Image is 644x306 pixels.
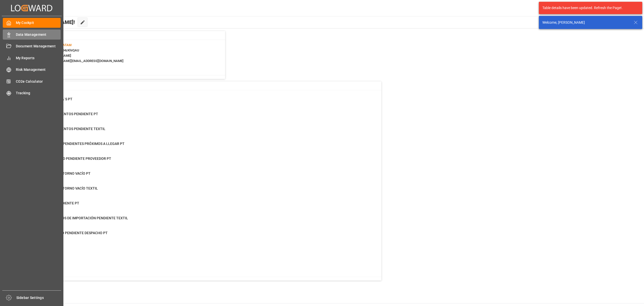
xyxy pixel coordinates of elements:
[3,65,61,75] a: Risk Management
[38,127,105,131] span: ENVIO DOCUMENTOS PENDIENTE TEXTIL
[16,90,61,96] span: Tracking
[26,245,375,256] a: 4BL RELEASEFinal Delivery
[26,171,375,181] a: 0PENDIENTE RETORNO VACÍO PTFinal Delivery
[16,44,61,49] span: Document Management
[3,41,61,51] a: Document Management
[26,216,375,226] a: 105PAGO DERECHOS DE IMPORTACIÓN PENDIENTE TEXTILFinal Delivery
[3,18,61,28] a: My Cockpit
[38,171,91,175] span: PENDIENTE RETORNO VACÍO PT
[26,126,375,137] a: 5ENVIO DOCUMENTOS PENDIENTE TEXTILPurchase Orders
[3,53,61,63] a: My Reports
[16,20,61,25] span: My Cockpit
[38,216,128,220] span: PAGO DERECHOS DE IMPORTACIÓN PENDIENTE TEXTIL
[38,112,98,116] span: ENVIO DOCUMENTOS PENDIENTE PT
[3,76,61,86] a: CO2e Calculator
[26,201,375,211] a: 0ENTREGA PENDIENTE PTFinal Delivery
[38,231,108,235] span: PAGADOS PERO PENDIENTE DESPACHO PT
[26,111,375,122] a: 0ENVIO DOCUMENTOS PENDIENTE PTPurchase Orders
[16,32,61,37] span: Data Management
[26,230,375,241] a: 4PAGADOS PERO PENDIENTE DESPACHO PTFinal Delivery
[16,67,61,72] span: Risk Management
[38,142,125,146] span: DOCUMENTOS PENDIENTES PRÓXIMOS A LLEGAR PT
[16,79,61,84] span: CO2e Calculator
[3,29,61,39] a: Data Management
[26,141,375,152] a: 163DOCUMENTOS PENDIENTES PRÓXIMOS A LLEGAR PTPurchase Orders
[3,88,61,98] a: Tracking
[45,59,124,63] span: : [PERSON_NAME][EMAIL_ADDRESS][DOMAIN_NAME]
[38,157,111,161] span: DISPONIBILIDAD PENDIENTE PROVEEDOR PT
[26,156,375,167] a: 46DISPONIBILIDAD PENDIENTE PROVEEDOR PTPurchase Orders
[542,20,629,25] div: Welcome, [PERSON_NAME]
[16,295,61,300] span: Sidebar Settings
[16,55,61,61] span: My Reports
[26,186,375,196] a: 0PENDIENTE RETORNO VACÍO TEXTILFinal Delivery
[542,5,635,11] div: Table details have been updated. Refresh the Page!.
[38,186,98,190] span: PENDIENTE RETORNO VACÍO TEXTIL
[26,97,375,107] a: 10CAMBIO DE ETA´S PTContainer Schema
